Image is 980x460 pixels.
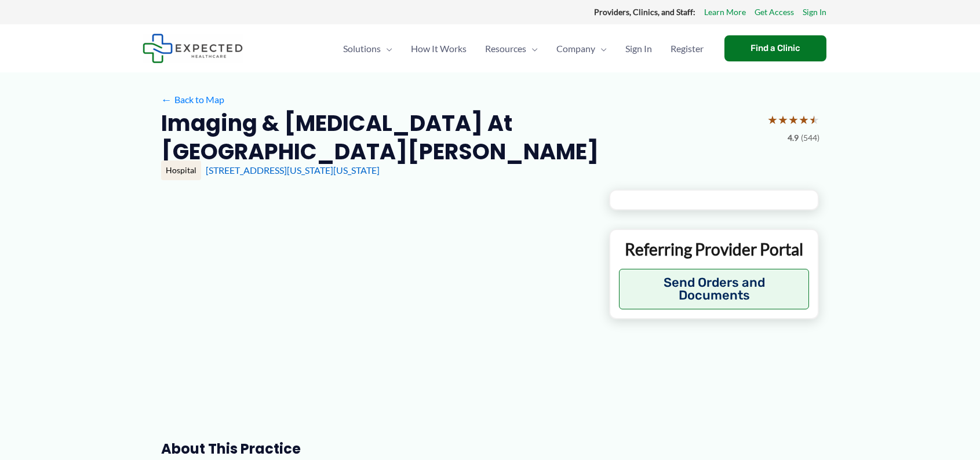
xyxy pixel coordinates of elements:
a: ←Back to Map [161,91,224,108]
span: Company [556,28,595,69]
span: Solutions [343,28,381,69]
span: Register [671,28,704,69]
a: CompanyMenu Toggle [547,28,616,69]
a: Register [661,28,713,69]
span: (544) [801,130,819,145]
a: SolutionsMenu Toggle [334,28,402,69]
span: ★ [778,109,788,130]
nav: Primary Site Navigation [334,28,713,69]
span: 4.9 [788,130,799,145]
img: Expected Healthcare Logo - side, dark font, small [143,34,243,63]
a: How It Works [402,28,476,69]
a: Sign In [616,28,661,69]
strong: Providers, Clinics, and Staff: [594,7,695,17]
span: Menu Toggle [595,28,607,69]
a: ResourcesMenu Toggle [476,28,547,69]
span: ← [161,94,172,105]
div: Hospital [161,160,201,180]
span: Resources [485,28,526,69]
h2: Imaging & [MEDICAL_DATA] at [GEOGRAPHIC_DATA][PERSON_NAME] [161,109,758,166]
span: Sign In [625,28,652,69]
a: Get Access [755,5,794,20]
span: ★ [788,109,799,130]
span: How It Works [411,28,467,69]
span: ★ [809,109,819,130]
a: Learn More [704,5,746,20]
p: Referring Provider Portal [619,239,810,260]
span: ★ [799,109,809,130]
button: Send Orders and Documents [619,269,810,309]
a: [STREET_ADDRESS][US_STATE][US_STATE] [206,165,380,176]
a: Sign In [803,5,826,20]
a: Find a Clinic [724,35,826,61]
span: Menu Toggle [381,28,392,69]
span: Menu Toggle [526,28,538,69]
span: ★ [767,109,778,130]
h3: About this practice [161,440,591,458]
